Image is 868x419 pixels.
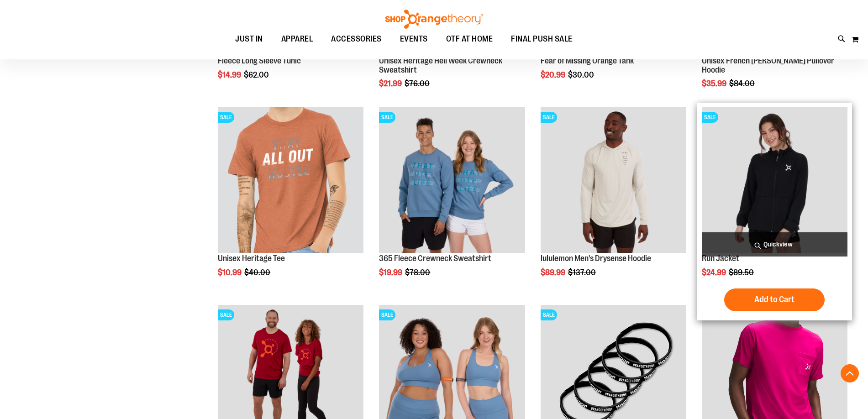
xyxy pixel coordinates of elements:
[536,103,691,300] div: product
[379,254,491,263] a: 365 Fleece Crewneck Sweatshirt
[541,107,686,254] a: Product image for lululemon Mens Drysense Hoodie BoneSALE
[379,107,525,254] a: 365 Fleece Crewneck SweatshirtSALE
[541,309,557,320] span: SALE
[379,309,395,320] span: SALE
[511,29,573,49] span: FINAL PUSH SALE
[331,29,382,49] span: ACCESSORIES
[218,107,363,254] a: Product image for Unisex Heritage TeeSALE
[702,232,847,257] a: Quickview
[244,70,270,79] span: $62.00
[702,112,718,123] span: SALE
[702,107,847,253] img: Product image for Run Jacket
[541,70,567,79] span: $20.99
[218,70,242,79] span: $14.99
[218,107,363,253] img: Product image for Unisex Heritage Tee
[218,112,234,123] span: SALE
[702,268,727,277] span: $24.99
[244,268,272,277] span: $40.00
[702,56,834,74] a: Unisex French [PERSON_NAME] Pullover Hoodie
[226,29,272,50] a: JUST IN
[235,29,263,49] span: JUST IN
[754,294,794,304] span: Add to Cart
[379,79,403,88] span: $21.99
[702,254,739,263] a: Run Jacket
[502,29,582,49] a: FINAL PUSH SALE
[702,107,847,254] a: Product image for Run JacketSALE
[541,107,686,253] img: Product image for lululemon Mens Drysense Hoodie Bone
[405,79,431,88] span: $76.00
[384,10,484,29] img: Shop Orangetheory
[541,268,567,277] span: $89.99
[437,29,502,50] a: OTF AT HOME
[322,29,391,50] a: ACCESSORIES
[702,79,728,88] span: $35.99
[379,112,395,123] span: SALE
[272,29,322,50] a: APPAREL
[724,288,825,311] button: Add to Cart
[405,268,431,277] span: $78.00
[281,29,313,49] span: APPAREL
[697,103,852,320] div: product
[374,103,529,300] div: product
[729,268,755,277] span: $89.50
[213,103,368,300] div: product
[379,56,502,74] a: Unisex Heritage Hell Week Crewneck Sweatshirt
[729,79,756,88] span: $84.00
[391,29,437,50] a: EVENTS
[400,29,428,49] span: EVENTS
[218,309,234,320] span: SALE
[218,268,243,277] span: $10.99
[218,254,285,263] a: Unisex Heritage Tee
[379,107,525,253] img: 365 Fleece Crewneck Sweatshirt
[541,112,557,123] span: SALE
[568,70,595,79] span: $30.00
[541,56,634,65] a: Fear of Missing Orange Tank
[541,254,651,263] a: lululemon Men's Drysense Hoodie
[841,364,859,382] button: Back To Top
[568,268,597,277] span: $137.00
[446,29,493,49] span: OTF AT HOME
[379,268,404,277] span: $19.99
[218,56,301,65] a: Fleece Long Sleeve Tunic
